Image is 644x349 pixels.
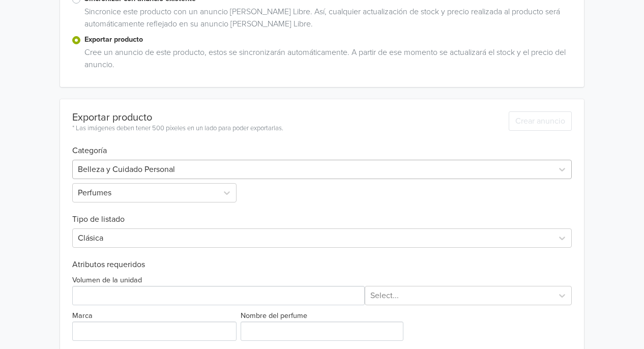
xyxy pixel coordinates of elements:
[72,202,572,224] h6: Tipo de listado
[72,275,142,286] label: Volumen de la unidad
[80,46,572,75] div: Cree un anuncio de este producto, estos se sincronizarán automáticamente. A partir de ese momento...
[72,134,572,156] h6: Categoría
[241,310,307,322] label: Nombre del perfume
[72,310,93,322] label: Marca
[72,124,283,134] div: * Las imágenes deben tener 500 píxeles en un lado para poder exportarlas.
[80,6,572,34] div: Sincronice este producto con un anuncio [PERSON_NAME] Libre. Así, cualquier actualización de stoc...
[72,260,572,270] h6: Atributos requeridos
[509,111,572,131] button: Crear anuncio
[72,111,283,124] div: Exportar producto
[84,34,572,45] label: Exportar producto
